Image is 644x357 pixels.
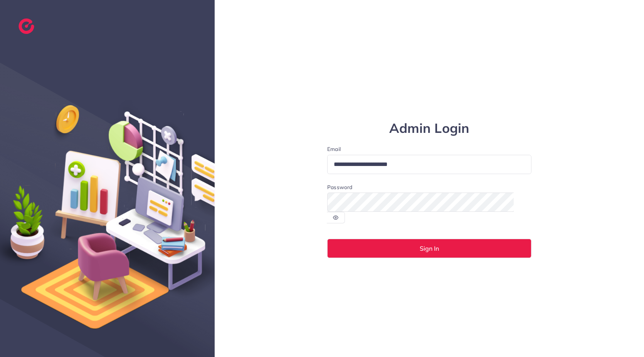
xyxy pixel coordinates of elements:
[327,145,531,153] label: Email
[327,121,531,136] h1: Admin Login
[18,18,34,34] img: logo
[420,245,439,251] span: Sign In
[327,239,531,258] button: Sign In
[327,183,352,191] label: Password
